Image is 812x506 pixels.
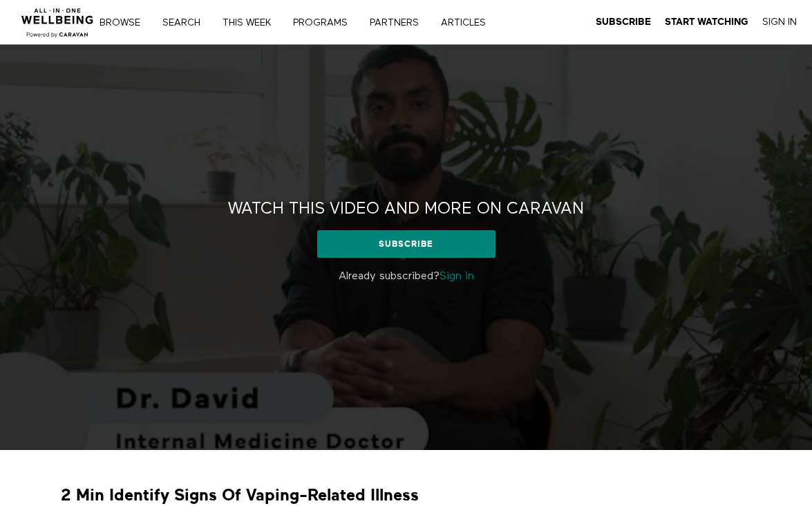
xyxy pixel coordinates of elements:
[665,16,748,28] a: Start Watching
[436,18,500,28] a: ARTICLES
[109,15,514,29] nav: Primary
[220,268,592,285] p: Already subscribed?
[228,198,584,220] h2: Watch this video and more on CARAVAN
[365,18,433,28] a: PARTNERS
[596,17,651,27] strong: Subscribe
[762,16,797,28] a: Sign In
[317,230,495,258] a: Subscribe
[665,17,748,27] strong: Start Watching
[596,16,651,28] a: Subscribe
[440,271,474,282] a: Sign in
[158,18,215,28] a: Search
[218,18,285,28] a: THIS WEEK
[288,18,362,28] a: PROGRAMS
[95,18,155,28] a: Browse
[61,485,419,506] strong: 2 Min Identify Signs Of Vaping-Related Illness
